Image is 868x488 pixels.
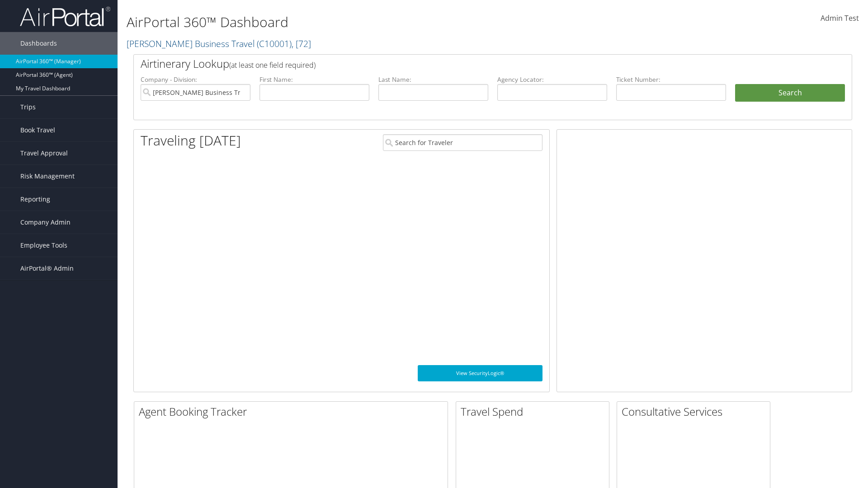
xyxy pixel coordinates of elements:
[383,134,542,151] input: Search for Traveler
[141,131,241,150] h1: Traveling [DATE]
[735,84,845,102] button: Search
[461,404,609,419] h2: Travel Spend
[622,404,770,419] h2: Consultative Services
[497,75,607,84] label: Agency Locator:
[20,6,110,27] img: airportal-logo.png
[20,257,74,280] span: AirPortal® Admin
[257,38,292,50] span: ( C10001 )
[139,404,448,419] h2: Agent Booking Tracker
[259,75,369,84] label: First Name:
[229,60,316,70] span: (at least one field required)
[20,119,55,141] span: Book Travel
[821,5,859,33] a: Admin Test
[20,165,75,188] span: Risk Management
[141,56,785,71] h2: Airtinerary Lookup
[418,365,542,381] a: View SecurityLogic®
[127,13,615,32] h1: AirPortal 360™ Dashboard
[292,38,311,50] span: , [ 72 ]
[127,38,311,50] a: [PERSON_NAME] Business Travel
[20,142,68,164] span: Travel Approval
[20,211,71,234] span: Company Admin
[141,75,250,84] label: Company - Division:
[20,234,67,257] span: Employee Tools
[20,32,57,55] span: Dashboards
[616,75,726,84] label: Ticket Number:
[20,188,50,211] span: Reporting
[20,96,36,118] span: Trips
[378,75,488,84] label: Last Name:
[821,13,859,23] span: Admin Test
